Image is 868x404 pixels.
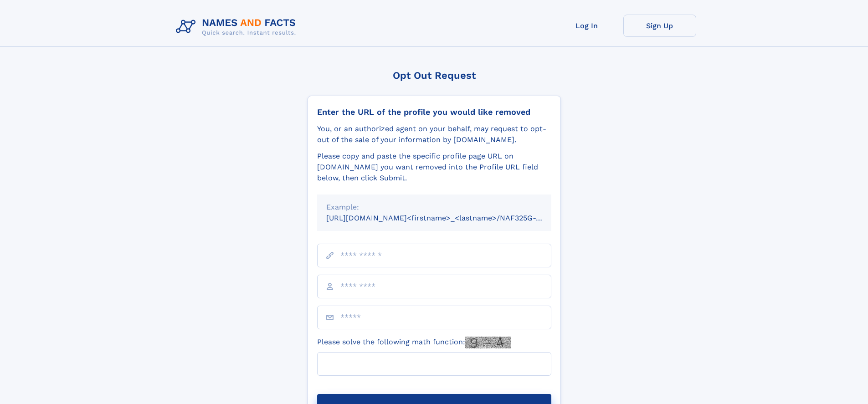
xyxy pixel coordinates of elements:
[317,337,511,348] label: Please solve the following math function:
[326,214,569,222] small: [URL][DOMAIN_NAME]<firstname>_<lastname>/NAF325G-xxxxxxxx
[317,107,551,117] div: Enter the URL of the profile you would like removed
[623,15,696,37] a: Sign Up
[172,15,303,39] img: Logo Names and Facts
[308,70,561,81] div: Opt Out Request
[326,202,542,213] div: Example:
[317,151,551,184] div: Please copy and paste the specific profile page URL on [DOMAIN_NAME] you want removed into the Pr...
[550,15,623,37] a: Log In
[317,123,551,145] div: You, or an authorized agent on your behalf, may request to opt-out of the sale of your informatio...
